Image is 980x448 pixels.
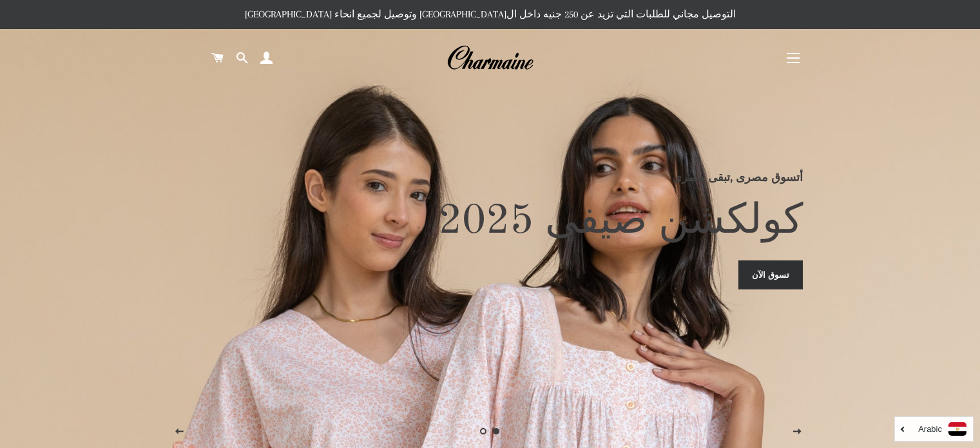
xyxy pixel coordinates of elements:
[901,422,966,436] a: Arabic
[447,44,533,72] img: Charmaine Egypt
[781,416,813,448] button: الصفحه التالية
[177,168,803,186] p: أتسوق مصرى ,تبقى مصرى
[490,425,503,438] a: الصفحه 1current
[918,425,942,433] i: Arabic
[163,416,195,448] button: الصفحه السابقة
[177,196,803,248] h2: كولكشن صيفى 2025
[738,260,803,289] a: تسوق الآن
[477,425,490,438] a: تحميل الصور 2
